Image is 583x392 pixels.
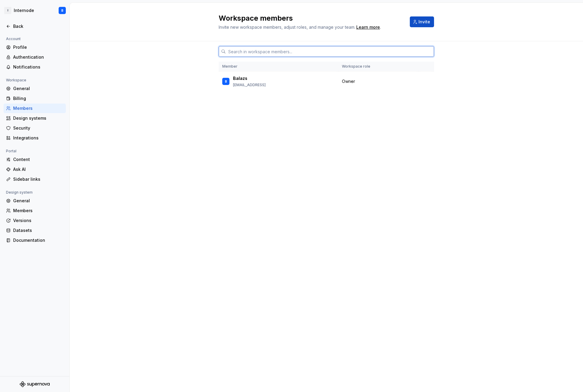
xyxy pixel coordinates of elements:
[4,216,66,225] a: Versions
[13,125,63,131] div: Security
[61,8,63,13] div: B
[4,94,66,103] a: Billing
[13,105,63,111] div: Members
[13,95,63,101] div: Billing
[4,174,66,184] a: Sidebar links
[4,155,66,164] a: Content
[219,25,355,30] span: Invite new workspace members, adjust roles, and manage your team.
[4,133,66,143] a: Integrations
[418,19,430,25] span: Invite
[13,44,63,50] div: Profile
[13,176,63,182] div: Sidebar links
[13,54,63,60] div: Authentication
[225,78,227,84] div: B
[4,104,66,113] a: Members
[233,83,266,87] p: [EMAIL_ADDRESS]
[4,206,66,215] a: Members
[233,75,247,81] p: Balazs
[226,46,434,57] input: Search in workspace members...
[4,189,35,196] div: Design system
[4,196,66,206] a: General
[410,16,434,27] button: Invite
[13,86,63,92] div: General
[4,165,66,174] a: Ask AI
[4,62,66,72] a: Notifications
[13,227,63,233] div: Datasets
[4,52,66,62] a: Authentication
[4,123,66,133] a: Security
[13,208,63,214] div: Members
[4,235,66,245] a: Documentation
[13,157,63,162] div: Content
[219,62,338,72] th: Member
[4,148,19,155] div: Portal
[356,24,380,30] a: Learn more
[13,115,63,121] div: Design systems
[13,64,63,70] div: Notifications
[4,7,11,14] div: I
[13,135,63,141] div: Integrations
[355,25,381,30] span: .
[4,226,66,235] a: Datasets
[13,237,63,243] div: Documentation
[20,381,50,387] svg: Supernova Logo
[219,13,403,23] h2: Workspace members
[4,84,66,93] a: General
[4,35,23,42] div: Account
[342,78,355,84] span: Owner
[13,23,63,29] div: Back
[4,22,66,31] a: Back
[13,218,63,224] div: Versions
[13,166,63,172] div: Ask AI
[13,198,63,204] div: General
[4,113,66,123] a: Design systems
[1,4,68,17] button: IInternodeB
[4,42,66,52] a: Profile
[338,62,418,72] th: Workspace role
[14,7,34,13] div: Internode
[4,77,29,84] div: Workspace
